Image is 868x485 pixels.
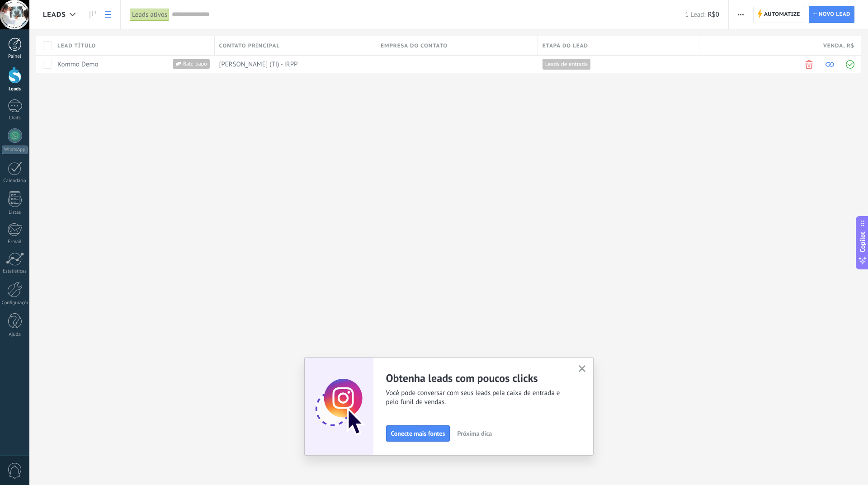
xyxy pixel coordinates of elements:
[100,6,116,24] a: Lista
[386,425,450,442] button: Conecte mais fontes
[2,115,28,121] div: Chats
[457,430,492,437] span: Próxima dica
[542,42,588,50] span: Etapa do lead
[57,60,99,69] a: Kommo Demo
[2,300,28,306] div: Configurações
[2,178,28,184] div: Calendário
[708,10,719,19] span: R$0
[823,42,854,50] span: Venda , R$
[753,6,804,23] a: Automatize
[85,6,100,24] a: Leads
[219,42,280,50] span: Contato principal
[545,60,588,68] span: Leads de entrada
[215,56,372,73] div: [object Object]
[386,371,568,385] h2: Obtenha leads com poucos clicks
[764,6,800,23] span: Automatize
[2,268,28,274] div: Estatísticas
[453,427,496,440] button: Próxima dica
[386,389,568,407] span: Você pode conversar com seus leads pela caixa de entrada e pelo funil de vendas.
[809,6,854,23] a: Novo lead
[219,60,298,69] span: [PERSON_NAME] (TI) - IRPP
[181,59,210,69] span: Bate-papo
[2,210,28,216] div: Listas
[819,6,850,23] span: Novo lead
[858,231,867,252] span: Copilot
[685,10,705,19] span: 1 Lead:
[2,54,28,60] div: Painel
[2,332,28,338] div: Ajuda
[381,42,448,50] span: Empresa do contato
[2,86,28,92] div: Leads
[391,430,445,437] span: Conecte mais fontes
[43,10,66,19] span: Leads
[2,239,28,245] div: E-mail
[2,146,28,154] div: WhatsApp
[734,6,747,23] button: Mais
[57,42,96,50] span: Lead título
[130,8,170,21] div: Leads ativos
